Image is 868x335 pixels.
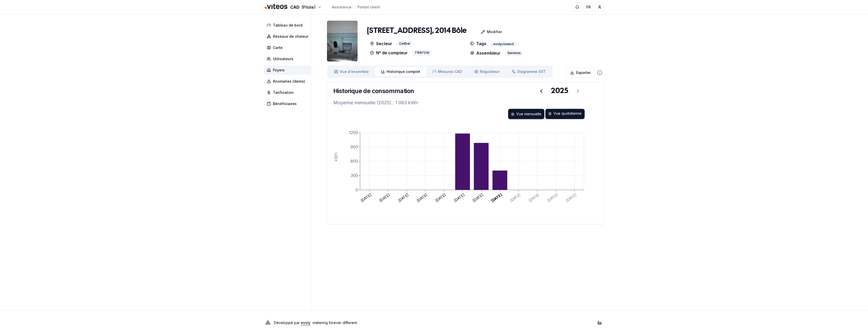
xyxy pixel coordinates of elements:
div: 71567210 [412,50,432,56]
div: evolyconnect [490,41,517,47]
a: Réseaux de chaleur [264,32,313,41]
a: Tarification [264,88,313,97]
p: Modifier [487,29,502,34]
a: Bénéficiaires [264,99,313,108]
a: Diagramme SST [506,67,552,76]
img: unit Image [327,21,358,61]
p: Tags [470,41,486,47]
span: Anomalies (demo) [273,79,305,84]
button: CAD(Pilote) [264,2,322,13]
span: Régulateur [480,69,499,74]
a: Régulateur [468,67,506,76]
span: FR [586,5,591,10]
a: Carte [264,43,313,52]
a: Foyers [264,66,313,75]
text: [DATE] [453,192,465,203]
p: N° de compteur [370,50,408,56]
text: [DATE] [490,192,503,203]
p: Assembleur [470,50,501,56]
button: Exporter [566,68,595,78]
span: Vue d'ensemble [340,69,369,74]
span: CAD [290,4,299,10]
a: Historique complet [375,67,426,76]
tspan: 600 [350,159,358,164]
text: [DATE] [472,192,484,203]
a: Mesures CAD [426,67,468,76]
a: Modifier [467,27,506,37]
div: Vue mensuelle [508,109,544,119]
span: Diagramme SST [517,69,546,74]
h3: Historique de consommation [333,87,414,95]
a: Utilisateurs [264,54,313,63]
div: Siemens [505,50,523,56]
a: Anomalies (demo) [264,77,313,86]
div: 2025 [551,86,568,96]
div: Vue quotidienne [545,109,585,119]
tspan: kWh [334,152,338,161]
span: Historique complet [387,69,420,74]
p: Secteur [370,41,392,47]
a: Tableau de bord [264,21,313,30]
tspan: 900 [350,145,358,149]
span: Foyers [273,68,285,73]
span: Utilisateurs [273,56,293,61]
img: Viteos - CAD Logo [264,1,288,13]
span: (Pilote) [301,4,315,10]
span: Réseaux de chaleur [273,34,308,39]
tspan: 300 [351,173,358,178]
span: Carte [273,45,283,50]
p: Développé par - metering forever different . [274,319,358,326]
button: FR [584,3,593,12]
a: Vue d'ensemble [328,67,375,76]
a: evoly [301,320,310,325]
span: Tarification [273,90,294,95]
h1: [STREET_ADDRESS], 2014 Bôle [367,26,467,35]
tspan: 0 [356,188,358,192]
span: Tableau de bord [273,23,303,28]
span: Bénéficiaires [273,101,297,106]
p: Moyenne mensuelle (2025) : 1 083 kWh [333,99,598,106]
span: Mesures CAD [438,69,462,74]
img: Evoly Logo [264,319,272,327]
div: Cadbar [396,41,413,47]
a: Assistance [332,5,351,10]
a: Portail client [358,5,380,10]
tspan: 1200 [349,130,358,135]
